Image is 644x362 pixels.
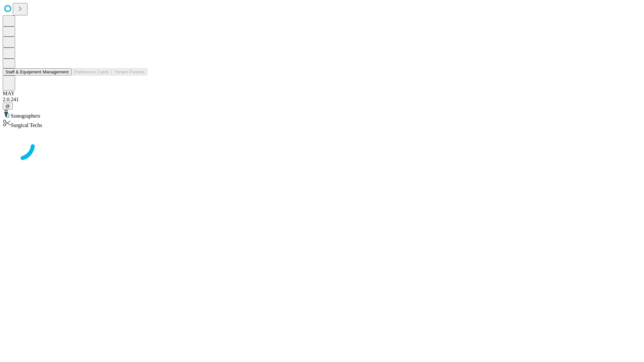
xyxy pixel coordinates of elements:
[3,97,641,103] div: 2.0.241
[5,104,10,109] span: @
[3,68,71,75] button: Staff & Equipment Management
[3,103,13,110] button: @
[3,110,641,119] div: Sonographers
[3,90,641,97] div: MAY
[112,68,147,75] button: Tenant Params
[71,68,112,75] button: Preference Cards
[3,119,641,128] div: Surgical Techs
